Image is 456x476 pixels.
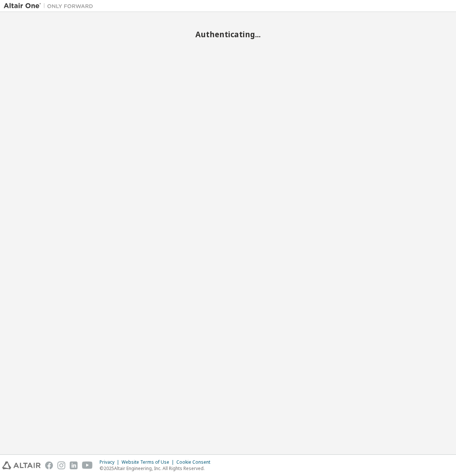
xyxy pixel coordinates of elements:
img: youtube.svg [82,461,93,469]
img: linkedin.svg [70,461,78,469]
p: © 2025 Altair Engineering, Inc. All Rights Reserved. [100,465,215,472]
h2: Authenticating... [4,29,452,39]
div: Privacy [100,459,122,465]
div: Website Terms of Use [122,459,176,465]
img: Altair One [4,2,97,10]
div: Cookie Consent [176,459,215,465]
img: facebook.svg [45,461,53,469]
img: altair_logo.svg [2,461,41,469]
img: instagram.svg [57,461,65,469]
